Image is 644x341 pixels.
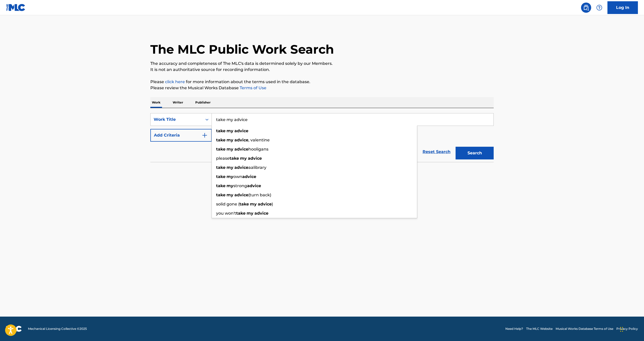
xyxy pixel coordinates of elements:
[216,165,226,170] strong: take
[216,128,226,133] strong: take
[150,85,494,91] p: Please review the Musical Works Database
[258,202,272,206] strong: advice
[216,156,230,161] span: please
[248,192,271,197] span: (turn back)
[583,5,589,11] img: search
[216,211,236,216] span: you won't
[620,322,623,337] div: Drag
[594,3,604,13] div: Help
[28,327,87,331] span: Mechanical Licensing Collective © 2025
[216,147,226,152] strong: take
[236,211,246,216] strong: take
[248,147,268,152] span: hooligans
[556,327,613,331] a: Musical Works Database Terms of Use
[234,192,248,197] strong: advice
[456,147,494,159] button: Search
[247,211,253,216] strong: my
[248,138,270,142] span: , valentine
[233,183,247,188] span: strong
[234,165,248,170] strong: advice
[420,146,453,157] a: Reset Search
[272,202,273,206] span: )
[248,156,262,161] strong: advice
[607,1,638,14] a: Log In
[150,129,212,142] button: Add Criteria
[233,174,242,179] span: own
[227,138,233,142] strong: my
[242,174,256,179] strong: advice
[619,317,644,341] iframe: Chat Widget
[150,97,162,108] p: Work
[526,327,553,331] a: The MLC Website
[6,326,22,332] img: logo
[234,147,248,152] strong: advice
[216,138,226,142] strong: take
[581,3,591,13] a: Public Search
[227,192,233,197] strong: my
[234,138,248,142] strong: advice
[239,85,266,90] a: Terms of Use
[150,61,494,67] p: The accuracy and completeness of The MLC's data is determined solely by our Members.
[250,202,257,206] strong: my
[234,128,248,133] strong: advice
[227,147,233,152] strong: my
[616,327,638,331] a: Privacy Policy
[171,97,185,108] p: Writer
[150,42,334,57] h1: The MLC Public Work Search
[240,156,247,161] strong: my
[227,165,233,170] strong: my
[230,156,239,161] strong: take
[202,132,208,138] img: 9d2ae6d4665cec9f34b9.svg
[165,79,185,84] a: click here
[216,183,226,188] strong: take
[254,211,268,216] strong: advice
[216,192,226,197] strong: take
[154,116,199,123] div: Work Title
[227,183,233,188] strong: my
[194,97,212,108] p: Publisher
[6,4,26,11] img: MLC Logo
[247,183,261,188] strong: advice
[239,202,249,206] strong: take
[227,128,233,133] strong: my
[216,174,226,179] strong: take
[150,67,494,73] p: It is not an authoritative source for recording information.
[596,5,602,11] img: help
[216,202,239,206] span: solid gone (
[150,113,494,162] form: Search Form
[227,174,233,179] strong: my
[505,327,523,331] a: Need Help?
[248,165,266,170] span: aalibrary
[150,79,494,85] p: Please for more information about the terms used in the database.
